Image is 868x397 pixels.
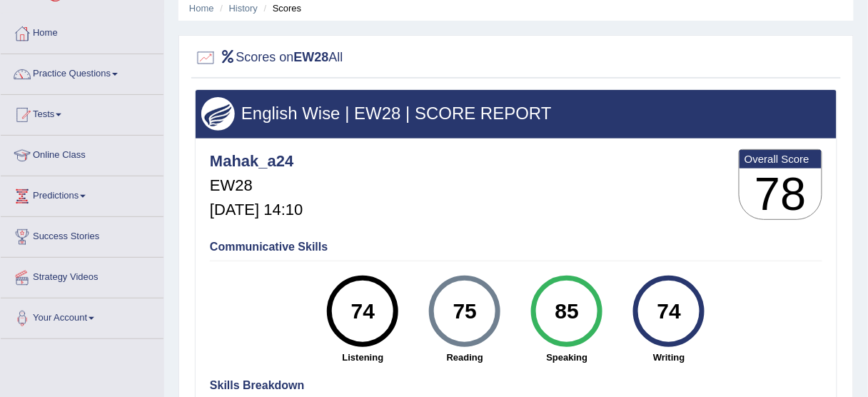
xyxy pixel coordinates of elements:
strong: Writing [625,351,713,364]
h4: Communicative Skills [210,241,822,253]
strong: Reading [421,351,509,364]
b: EW28 [294,50,329,64]
a: History [229,3,258,14]
a: Practice Questions [1,54,163,90]
a: Success Stories [1,217,163,253]
img: wings.png [201,97,235,131]
h5: EW28 [210,177,303,194]
strong: Listening [319,351,407,364]
h4: Mahak_a24 [210,153,303,170]
b: Overall Score [745,153,817,165]
h3: 78 [740,169,822,220]
a: Home [1,14,163,49]
a: Strategy Videos [1,258,163,293]
a: Home [189,3,214,14]
h5: [DATE] 14:10 [210,201,303,218]
a: Your Account [1,298,163,334]
div: 74 [643,281,695,341]
div: 74 [337,281,389,341]
strong: Speaking [523,351,611,364]
a: Predictions [1,176,163,212]
div: 75 [439,281,491,341]
li: Scores [261,1,302,15]
h4: Skills Breakdown [210,379,822,392]
div: 85 [541,281,593,341]
a: Tests [1,95,163,131]
h2: Scores on All [195,47,343,69]
a: Online Class [1,136,163,171]
h3: English Wise | EW28 | SCORE REPORT [201,104,831,123]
